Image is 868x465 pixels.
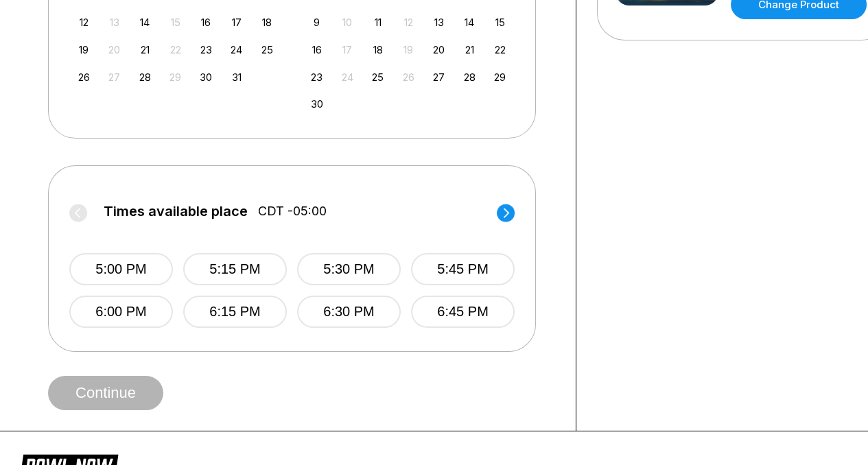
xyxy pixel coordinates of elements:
[307,95,326,113] div: Choose Sunday, November 30th, 2025
[297,296,401,328] button: 6:30 PM
[197,40,215,59] div: Choose Thursday, October 23rd, 2025
[491,68,509,86] div: Choose Saturday, November 29th, 2025
[460,13,479,32] div: Choose Friday, November 14th, 2025
[227,13,246,32] div: Choose Friday, October 17th, 2025
[460,68,479,86] div: Choose Friday, November 28th, 2025
[104,204,248,219] span: Times available place
[105,13,124,32] div: Not available Monday, October 13th, 2025
[399,40,418,59] div: Not available Wednesday, November 19th, 2025
[183,253,287,285] button: 5:15 PM
[411,253,515,285] button: 5:45 PM
[75,13,93,32] div: Choose Sunday, October 12th, 2025
[430,13,448,32] div: Choose Thursday, November 13th, 2025
[69,253,173,285] button: 5:00 PM
[430,40,448,59] div: Choose Thursday, November 20th, 2025
[258,40,277,59] div: Choose Saturday, October 25th, 2025
[166,40,185,59] div: Not available Wednesday, October 22nd, 2025
[338,13,357,32] div: Not available Monday, November 10th, 2025
[399,13,418,32] div: Not available Wednesday, November 12th, 2025
[136,68,154,86] div: Choose Tuesday, October 28th, 2025
[136,40,154,59] div: Choose Tuesday, October 21st, 2025
[69,296,173,328] button: 6:00 PM
[368,68,387,86] div: Choose Tuesday, November 25th, 2025
[166,13,185,32] div: Not available Wednesday, October 15th, 2025
[368,13,387,32] div: Choose Tuesday, November 11th, 2025
[227,68,246,86] div: Choose Friday, October 31st, 2025
[258,13,277,32] div: Choose Saturday, October 18th, 2025
[491,40,509,59] div: Choose Saturday, November 22nd, 2025
[338,68,357,86] div: Not available Monday, November 24th, 2025
[197,68,215,86] div: Choose Thursday, October 30th, 2025
[258,204,327,219] span: CDT -05:00
[307,13,326,32] div: Choose Sunday, November 9th, 2025
[75,40,93,59] div: Choose Sunday, October 19th, 2025
[430,68,448,86] div: Choose Thursday, November 27th, 2025
[307,68,326,86] div: Choose Sunday, November 23rd, 2025
[105,68,124,86] div: Not available Monday, October 27th, 2025
[411,296,515,328] button: 6:45 PM
[183,296,287,328] button: 6:15 PM
[399,68,418,86] div: Not available Wednesday, November 26th, 2025
[297,253,401,285] button: 5:30 PM
[368,40,387,59] div: Choose Tuesday, November 18th, 2025
[227,40,246,59] div: Choose Friday, October 24th, 2025
[338,40,357,59] div: Not available Monday, November 17th, 2025
[75,68,93,86] div: Choose Sunday, October 26th, 2025
[460,40,479,59] div: Choose Friday, November 21st, 2025
[166,68,185,86] div: Not available Wednesday, October 29th, 2025
[105,40,124,59] div: Not available Monday, October 20th, 2025
[491,13,509,32] div: Choose Saturday, November 15th, 2025
[197,13,215,32] div: Choose Thursday, October 16th, 2025
[136,13,154,32] div: Choose Tuesday, October 14th, 2025
[307,40,326,59] div: Choose Sunday, November 16th, 2025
